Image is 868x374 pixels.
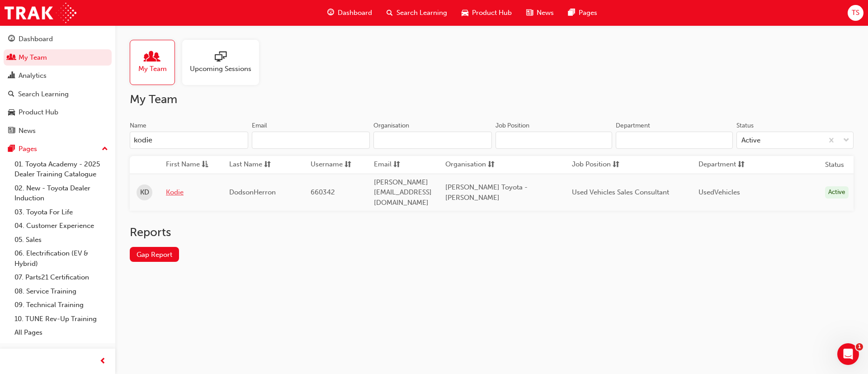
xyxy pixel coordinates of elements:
[130,40,182,85] a: My Team
[130,121,146,130] div: Name
[320,4,379,22] a: guage-iconDashboard
[11,270,112,284] a: 07. Parts21 Certification
[19,34,53,44] div: Dashboard
[311,159,343,170] span: Username
[11,284,112,298] a: 08. Service Training
[166,187,216,198] a: Kodie
[215,51,226,64] span: sessionType_ONLINE_URL-icon
[445,159,486,170] span: Organisation
[140,187,149,198] span: KD
[843,135,849,147] span: down-icon
[229,188,276,196] span: DodsonHerron
[344,159,351,170] span: sorting-icon
[856,343,863,350] span: 1
[11,246,112,270] a: 06. Electrification (EV & Hybrid)
[4,67,112,84] a: Analytics
[698,159,748,170] button: Departmentsorting-icon
[374,159,392,170] span: Email
[852,8,859,18] span: TS
[4,123,112,139] a: News
[8,54,15,62] span: people-icon
[166,159,216,170] button: First Nameasc-icon
[19,144,37,154] div: Pages
[252,132,370,149] input: Email
[311,188,335,196] span: 660342
[4,86,112,103] a: Search Learning
[8,109,15,117] span: car-icon
[130,132,248,149] input: Name
[387,7,393,19] span: search-icon
[182,40,266,85] a: Upcoming Sessions
[495,132,613,149] input: Job Position
[568,7,575,19] span: pages-icon
[4,49,112,66] a: My Team
[19,71,47,81] div: Analytics
[373,121,409,130] div: Organisation
[130,247,179,262] a: Gap Report
[102,143,108,155] span: up-icon
[472,8,512,18] span: Product Hub
[229,159,262,170] span: Last Name
[190,64,251,74] span: Upcoming Sessions
[138,64,167,74] span: My Team
[4,141,112,157] button: Pages
[19,107,58,118] div: Product Hub
[445,159,495,170] button: Organisationsorting-icon
[4,104,112,121] a: Product Hub
[579,8,597,18] span: Pages
[572,159,611,170] span: Job Position
[264,159,271,170] span: sorting-icon
[229,159,279,170] button: Last Namesorting-icon
[11,326,112,340] a: All Pages
[373,132,492,149] input: Organisation
[738,159,745,170] span: sorting-icon
[5,3,76,23] img: Trak
[572,159,622,170] button: Job Positionsorting-icon
[11,233,112,247] a: 05. Sales
[488,159,495,170] span: sorting-icon
[11,312,112,326] a: 10. TUNE Rev-Up Training
[445,183,528,202] span: [PERSON_NAME] Toyota - [PERSON_NAME]
[338,8,372,18] span: Dashboard
[8,35,15,43] span: guage-icon
[616,132,733,149] input: Department
[146,51,158,64] span: people-icon
[396,8,447,18] span: Search Learning
[311,159,360,170] button: Usernamesorting-icon
[379,4,454,22] a: search-iconSearch Learning
[613,159,619,170] span: sorting-icon
[11,157,112,181] a: 01. Toyota Academy - 2025 Dealer Training Catalogue
[462,7,468,19] span: car-icon
[8,127,15,135] span: news-icon
[166,159,200,170] span: First Name
[11,298,112,312] a: 09. Technical Training
[519,4,561,22] a: news-iconNews
[374,178,432,207] span: [PERSON_NAME][EMAIL_ADDRESS][DOMAIN_NAME]
[616,121,650,130] div: Department
[454,4,519,22] a: car-iconProduct Hub
[526,7,533,19] span: news-icon
[18,89,69,99] div: Search Learning
[8,90,14,99] span: search-icon
[11,219,112,233] a: 04. Customer Experience
[393,159,400,170] span: sorting-icon
[374,159,424,170] button: Emailsorting-icon
[561,4,604,22] a: pages-iconPages
[495,121,529,130] div: Job Position
[130,92,854,107] h2: My Team
[837,343,859,365] iframe: Intercom live chat
[327,7,334,19] span: guage-icon
[4,29,112,141] button: DashboardMy TeamAnalyticsSearch LearningProduct HubNews
[825,160,844,170] th: Status
[537,8,554,18] span: News
[99,356,106,367] span: prev-icon
[11,181,112,205] a: 02. New - Toyota Dealer Induction
[698,159,736,170] span: Department
[19,126,36,136] div: News
[202,159,208,170] span: asc-icon
[741,135,760,146] div: Active
[4,31,112,47] a: Dashboard
[252,121,267,130] div: Email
